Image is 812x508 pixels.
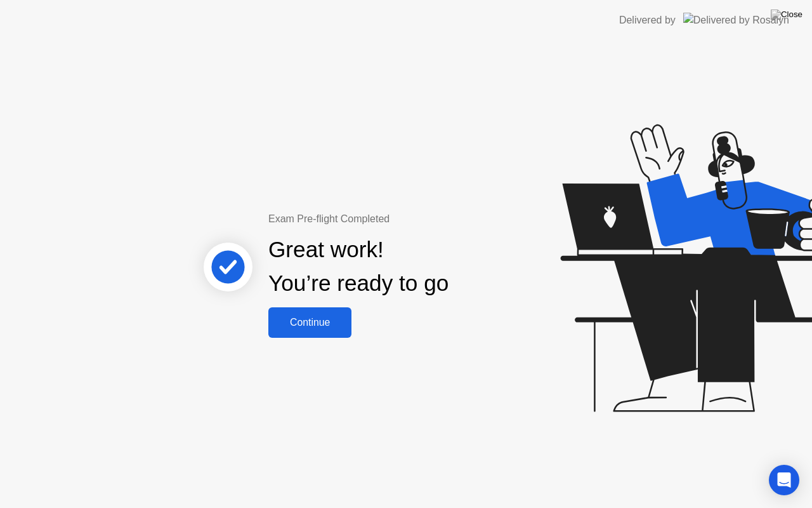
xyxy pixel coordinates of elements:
div: Delivered by [619,13,676,28]
div: Continue [272,317,348,328]
div: Exam Pre-flight Completed [268,211,530,227]
img: Close [771,10,802,20]
div: Open Intercom Messenger [769,465,799,495]
button: Continue [268,307,351,338]
img: Delivered by Rosalyn [683,13,789,27]
div: Great work! You’re ready to go [268,233,449,300]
